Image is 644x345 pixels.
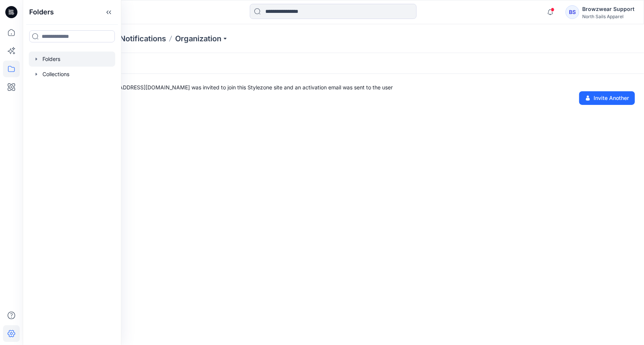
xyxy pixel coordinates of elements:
div: North Sails Apparel [582,14,635,19]
a: Notifications [120,33,166,44]
p: The user [PERSON_NAME][EMAIL_ADDRESS][DOMAIN_NAME] was invited to join this Stylezone site and an... [32,83,635,91]
button: Invite Another [579,91,635,105]
div: BS [566,5,579,19]
div: Browzwear Support [582,5,635,14]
